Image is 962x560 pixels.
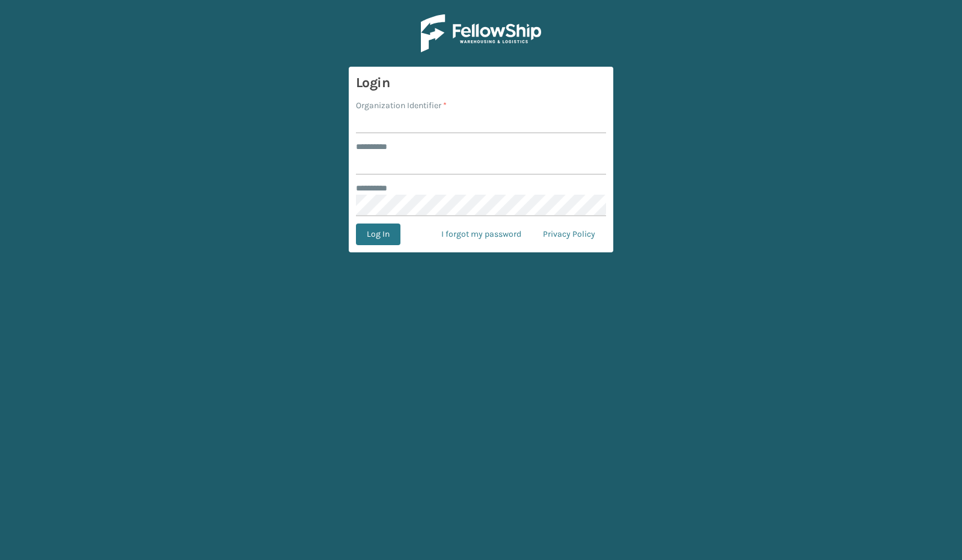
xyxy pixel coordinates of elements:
[356,224,400,245] button: Log In
[430,224,532,245] a: I forgot my password
[356,74,606,92] h3: Login
[421,14,541,52] img: Logo
[356,99,447,112] label: Organization Identifier
[532,224,606,245] a: Privacy Policy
